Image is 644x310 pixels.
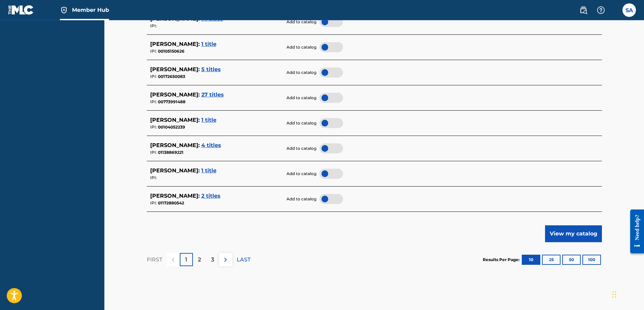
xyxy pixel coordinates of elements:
[150,175,157,180] span: IPI:
[286,44,316,50] span: Add to catalog
[150,149,282,156] div: 01138869221
[150,74,157,79] span: IPI:
[483,257,521,263] p: Results Per Page:
[542,255,561,265] button: 25
[150,142,200,148] span: [PERSON_NAME] :
[545,225,602,242] button: View my catalog
[211,256,214,264] p: 3
[150,124,282,130] div: 00104052239
[147,256,162,264] p: FIRST
[185,256,187,264] p: 1
[201,193,221,199] span: 2 titles
[612,7,618,13] div: Notifications
[72,6,109,14] span: Member Hub
[286,145,316,151] span: Add to catalog
[522,255,540,265] button: 10
[597,6,605,14] img: help
[201,66,221,73] span: 5 titles
[222,256,230,264] img: right
[562,255,581,265] button: 50
[201,167,216,174] span: 1 title
[150,99,157,104] span: IPI:
[150,99,282,105] div: 00773991488
[286,120,316,126] span: Add to catalog
[150,167,200,174] span: [PERSON_NAME] :
[150,91,200,98] span: [PERSON_NAME] :
[625,204,644,259] iframe: Resource Center
[201,41,216,47] span: 1 title
[150,49,157,54] span: IPI:
[150,150,157,155] span: IPI:
[150,66,200,73] span: [PERSON_NAME] :
[286,19,316,25] span: Add to catalog
[150,124,157,130] span: IPI:
[610,278,644,310] iframe: Chat Widget
[577,3,590,17] a: Public Search
[286,196,316,202] span: Add to catalog
[150,41,200,47] span: [PERSON_NAME] :
[286,171,316,177] span: Add to catalog
[198,256,201,264] p: 2
[594,3,608,17] div: Help
[60,6,68,14] img: Top Rightsholder
[622,3,636,17] div: User Menu
[237,256,250,264] p: LAST
[579,6,587,14] img: search
[150,200,282,206] div: 01172880542
[201,142,221,148] span: 4 titles
[582,255,601,265] button: 100
[201,117,216,123] span: 1 title
[8,5,34,15] img: MLC Logo
[612,284,616,305] div: Drag
[150,117,200,123] span: [PERSON_NAME] :
[150,48,282,54] div: 00105150626
[201,91,224,98] span: 27 titles
[150,193,200,199] span: [PERSON_NAME] :
[286,95,316,101] span: Add to catalog
[150,74,282,80] div: 00172650083
[150,200,157,205] span: IPI:
[150,23,157,28] span: IPI:
[286,69,316,76] span: Add to catalog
